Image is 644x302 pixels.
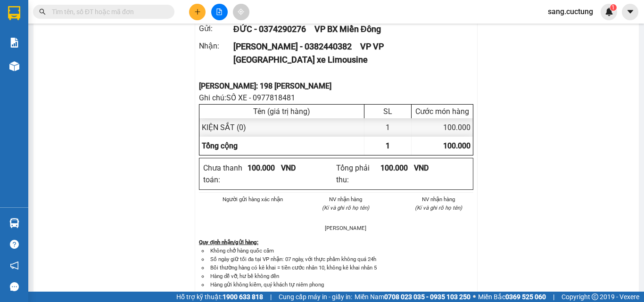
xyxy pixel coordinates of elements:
button: plus [189,4,206,20]
div: 100.000 [412,118,473,137]
span: Tổng cộng [202,141,238,150]
span: search [39,8,46,15]
i: (Kí và ghi rõ họ tên) [415,204,462,211]
span: plus [194,8,201,15]
img: logo-vxr [8,6,20,20]
span: aim [238,8,244,15]
span: question-circle [10,240,19,249]
div: Ghi chú: SỐ XE - 0977818481 [199,92,473,104]
span: 1 [386,141,390,150]
li: Hàng dễ vỡ, hư bể không đền [208,272,473,280]
img: warehouse-icon [9,61,19,71]
span: Miền Bắc [478,292,546,302]
li: Số ngày giữ tối đa tại VP nhận: 07 ngày, với thực phẩm không quá 24h [208,255,473,263]
span: sang.cuctung [540,6,601,17]
span: KIỆN SẮT (0) [202,123,246,132]
span: 1 [611,4,615,11]
span: Hỗ trợ kỹ thuật: [176,292,263,302]
div: Chưa thanh toán : [203,162,248,186]
span: Cung cấp máy in - giấy in: [279,292,352,302]
span: caret-down [626,8,635,16]
span: copyright [592,294,598,300]
span: | [270,292,272,302]
div: VND [281,162,314,174]
span: notification [10,261,19,270]
span: environment [5,52,11,59]
li: Bồi thường hàng có kê khai = tiền cước nhân 10, không kê khai nhân 5 [208,263,473,272]
div: 1 [364,118,412,137]
li: NV nhận hàng [311,195,381,204]
li: Người gửi hàng xác nhận [218,195,288,204]
button: file-add [211,4,228,20]
div: [PERSON_NAME] - 0382440382 VP VP [GEOGRAPHIC_DATA] xe Limousine [233,40,462,67]
button: aim [233,4,249,20]
li: VP VP [GEOGRAPHIC_DATA] xe Limousine [65,40,125,71]
sup: 1 [610,4,617,11]
div: Quy định nhận/gửi hàng : [199,238,473,246]
span: message [10,282,19,291]
strong: 1900 633 818 [223,293,263,301]
img: solution-icon [9,38,19,48]
img: icon-new-feature [605,8,613,16]
i: (Kí và ghi rõ họ tên) [322,204,369,211]
div: Nhận : [199,40,233,52]
span: file-add [216,8,223,15]
input: Tìm tên, số ĐT hoặc mã đơn [52,7,163,17]
button: caret-down [622,4,638,20]
li: [PERSON_NAME] [311,224,381,232]
div: SL [367,107,409,116]
img: warehouse-icon [9,218,19,228]
div: 100.000 [248,162,281,174]
div: [PERSON_NAME]: 198 [PERSON_NAME] [199,80,473,92]
span: 100.000 [443,141,471,150]
div: VND [414,162,447,174]
li: Không chở hàng quốc cấm [208,246,473,255]
span: Miền Nam [355,292,471,302]
div: Gửi : [199,23,233,34]
div: Tổng phải thu : [336,162,380,186]
strong: 0708 023 035 - 0935 103 250 [384,293,471,301]
li: VP BX Miền Đông [5,40,65,50]
div: Tên (giá trị hàng) [202,107,362,116]
li: Cúc Tùng [5,5,137,23]
span: ⚪️ [473,295,476,299]
div: ĐỨC - 0374290276 VP BX Miền Đông [233,23,462,36]
div: Cước món hàng [414,107,471,116]
strong: 0369 525 060 [505,293,546,301]
div: 100.000 [380,162,414,174]
li: Hàng gửi không kiểm, quý khách tự niêm phong [208,280,473,289]
li: NV nhận hàng [403,195,473,204]
b: 339 Đinh Bộ Lĩnh, P26 [5,52,50,70]
span: | [553,292,554,302]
